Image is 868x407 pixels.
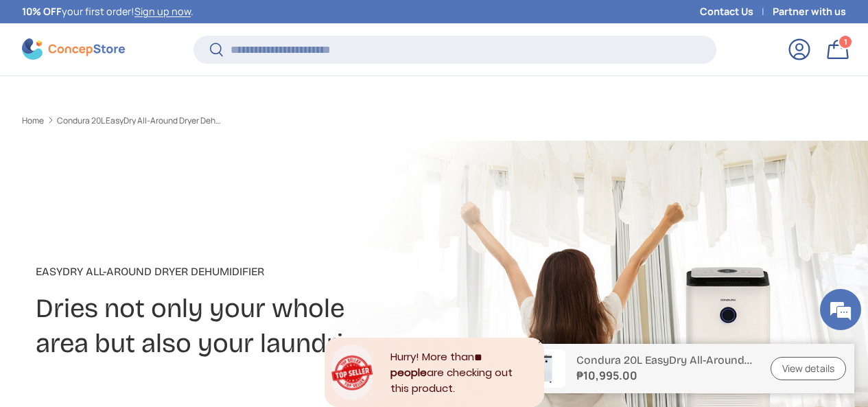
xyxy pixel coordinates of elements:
p: Condura 20L EasyDry All-Around Dryer Dehumidifier [576,353,754,367]
img: ConcepStore [22,38,125,60]
p: EasyDry All-Around Dryer Dehumidifier [36,264,563,280]
h2: Dries not only your whole area but also your laundries. [36,291,563,360]
div: Close [537,338,544,345]
p: your first order! . [22,4,193,19]
nav: Breadcrumbs [22,115,459,127]
strong: ₱10,995.00 [576,367,754,384]
a: Condura 20L EasyDry All-Around Dryer Dehumidifier [57,117,222,125]
a: View details [771,357,846,381]
img: condura-easy-dry-dehumidifier-full-view-concepstore.ph [527,349,565,388]
a: Partner with us [773,4,846,19]
a: Home [22,117,44,125]
a: Contact Us [700,4,773,19]
span: 1 [844,36,847,47]
strong: 10% OFF [22,5,62,18]
a: Sign up now [134,5,191,18]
